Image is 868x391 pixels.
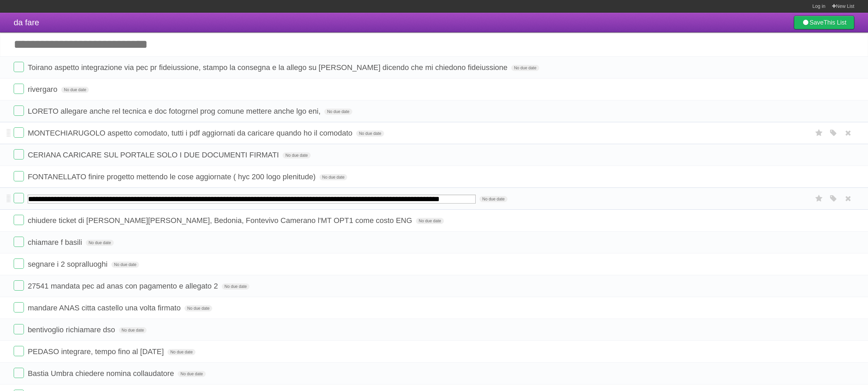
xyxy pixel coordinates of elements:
span: PEDASO integrare, tempo fino al [DATE] [28,347,165,356]
span: chiamare f basili [28,238,84,247]
span: FONTANELLATO finire progetto mettendo le cose aggiornate ( hyc 200 logo plenitude) [28,172,317,181]
span: segnare i 2 sopralluoghi [28,260,109,268]
span: rivergaro [28,85,59,94]
label: Done [14,237,24,247]
label: Done [14,259,24,269]
span: No due date [222,283,249,290]
label: Done [14,368,24,378]
span: No due date [320,174,347,180]
span: No due date [111,262,139,268]
span: No due date [185,305,212,311]
span: Toirano aspetto integrazione via pec pr fideiussione, stampo la consegna e la allego su [PERSON_N... [28,63,509,72]
span: LORETO allegare anche rel tecnica e doc fotogrnel prog comune mettere anche lgo eni, [28,107,322,115]
span: mandare ANAS citta castello una volta firmato [28,304,182,312]
span: Bastia Umbra chiedere nomina collaudatore [28,369,176,378]
span: No due date [167,349,195,355]
span: No due date [324,109,352,115]
span: No due date [416,218,444,224]
label: Star task [813,127,826,139]
span: No due date [356,130,384,137]
label: Done [14,106,24,116]
a: SaveThis List [794,16,854,29]
label: Done [14,193,24,203]
span: No due date [479,196,507,202]
span: No due date [61,87,89,93]
label: Done [14,171,24,181]
span: bentivoglio richiamare dso [28,325,117,334]
span: No due date [283,152,310,158]
label: Done [14,346,24,356]
span: No due date [178,371,205,377]
label: Done [14,84,24,94]
span: No due date [119,327,147,333]
span: da fare [14,18,39,27]
span: chiudere ticket di [PERSON_NAME][PERSON_NAME], Bedonia, Fontevivo Camerano l'MT OPT1 come costo ENG [28,216,414,225]
label: Done [14,127,24,138]
label: Done [14,215,24,225]
label: Done [14,62,24,72]
label: Star task [813,193,826,204]
span: 27541 mandata pec ad anas con pagamento e allegato 2 [28,282,220,290]
span: No due date [86,240,113,246]
label: Done [14,324,24,334]
label: Done [14,280,24,291]
span: No due date [511,65,539,71]
b: This List [824,19,846,26]
span: CERIANA CARICARE SUL PORTALE SOLO I DUE DOCUMENTI FIRMATI [28,151,281,159]
label: Done [14,149,24,159]
span: MONTECHIARUGOLO aspetto comodato, tutti i pdf aggiornati da caricare quando ho il comodato [28,129,354,137]
label: Done [14,302,24,312]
